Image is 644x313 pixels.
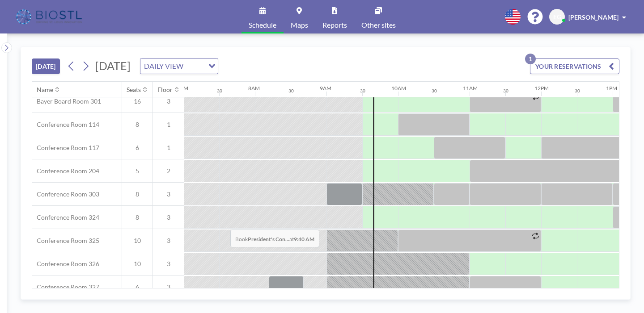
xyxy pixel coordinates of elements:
span: 10 [122,260,153,268]
span: [PERSON_NAME] [568,13,619,21]
b: 9:40 AM [294,236,314,242]
img: organization-logo [14,8,85,26]
span: Schedule [249,21,276,29]
span: Conference Room 326 [32,260,99,268]
div: 12PM [534,85,549,92]
div: 10AM [391,85,406,92]
div: 1PM [606,85,617,92]
div: 11AM [463,85,478,92]
button: YOUR RESERVATIONS1 [530,58,619,74]
span: Conference Room 327 [32,283,99,291]
div: 30 [432,88,437,94]
span: Reports [322,21,347,29]
p: 1 [525,54,536,64]
span: 8 [122,121,153,129]
span: 3 [153,237,184,245]
div: 30 [575,88,580,94]
span: Conference Room 114 [32,121,99,129]
span: EG [553,13,561,21]
div: Floor [157,86,173,94]
span: 1 [153,144,184,152]
span: 3 [153,97,184,105]
div: 30 [217,88,222,94]
span: 3 [153,260,184,268]
div: 30 [360,88,365,94]
span: Maps [291,21,308,29]
b: President's Con... [248,236,289,242]
span: [DATE] [95,59,131,72]
div: 9AM [320,85,331,92]
span: 6 [122,283,153,291]
span: 16 [122,97,153,105]
span: Conference Room 204 [32,167,99,175]
span: DAILY VIEW [142,60,185,72]
div: Name [37,86,53,94]
span: Conference Room 325 [32,237,99,245]
span: 10 [122,237,153,245]
div: Seats [127,86,141,94]
span: 3 [153,213,184,221]
span: Conference Room 324 [32,213,99,221]
span: 3 [153,283,184,291]
div: 8AM [248,85,260,92]
button: [DATE] [32,58,60,74]
span: 2 [153,167,184,175]
input: Search for option [186,60,203,72]
div: 30 [503,88,508,94]
div: 30 [288,88,294,94]
span: 5 [122,167,153,175]
span: Book at [230,230,319,247]
div: Search for option [140,58,218,74]
span: Other sites [361,21,396,29]
span: Conference Room 303 [32,190,99,198]
span: 8 [122,190,153,198]
span: 8 [122,213,153,221]
span: 3 [153,190,184,198]
span: 1 [153,121,184,129]
span: Bayer Board Room 301 [32,97,101,105]
span: Conference Room 117 [32,144,99,152]
span: 6 [122,144,153,152]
